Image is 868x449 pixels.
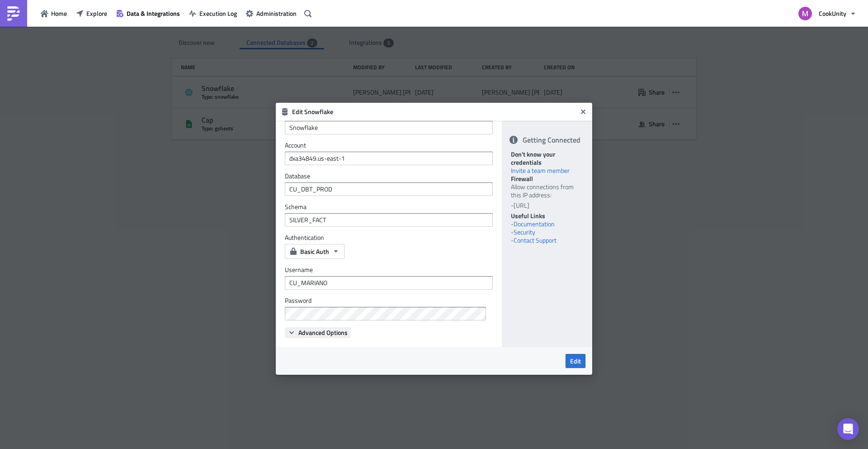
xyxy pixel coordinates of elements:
[511,167,583,175] div: Invite a team member
[819,9,846,18] span: CookUnity
[36,6,71,20] button: Home
[576,105,590,119] button: Close
[285,121,493,134] input: Enter a display name
[256,9,297,18] span: Administration
[797,6,813,21] img: Avatar
[285,276,493,290] input: Enter username
[112,6,184,20] button: Data & Integrations
[285,172,493,180] label: Database
[285,327,351,338] button: Advanced Options
[51,9,67,18] span: Home
[511,183,583,210] div: Allow connections from this IP address:
[511,212,583,220] div: Useful Links
[513,201,583,210] li: [URL]
[285,141,493,149] label: Account
[514,235,557,245] a: Contact Support
[285,234,493,242] label: Authentication
[71,6,112,20] button: Explore
[285,266,493,274] label: Username
[127,9,180,18] span: Data & Integrations
[793,4,861,24] button: CookUnity
[514,219,555,229] a: Documentation
[514,227,535,237] a: Security
[6,6,21,21] img: PushMetrics
[285,213,493,227] input: e.g. TPCDS_SF100TCL
[837,418,859,440] div: Open Intercom Messenger
[199,9,237,18] span: Execution Log
[184,6,241,20] button: Execution Log
[298,328,348,337] span: Advanced Options
[285,296,493,305] label: Password
[502,130,592,150] div: Getting Connected
[285,203,493,211] label: Schema
[300,247,329,256] span: Basic Auth
[566,354,585,368] button: Edit
[511,150,583,167] div: Don't know your credentials
[570,356,581,366] span: Edit
[285,244,344,259] button: Basic Auth
[511,175,583,183] div: Firewall
[292,108,577,116] h6: Edit Snowflake
[241,6,301,20] button: Administration
[86,9,107,18] span: Explore
[285,152,493,165] input: e.g xyz1234.eu-central-1
[285,182,493,196] input: e.g. SNOWFLAKE_SAMPLE_DATA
